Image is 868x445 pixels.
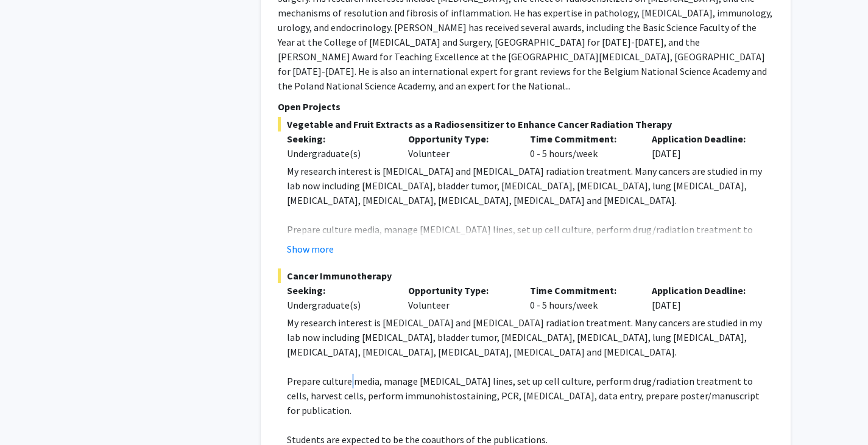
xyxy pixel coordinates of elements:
div: Volunteer [399,131,521,161]
p: Opportunity Type: [408,131,512,146]
div: Undergraduate(s) [287,298,390,312]
span: My research interest is [MEDICAL_DATA] and [MEDICAL_DATA] radiation treatment. Many cancers are s... [287,165,762,206]
p: Seeking: [287,131,390,146]
div: [DATE] [643,131,764,161]
p: Application Deadline: [652,283,755,298]
span: Prepare culture media, manage [MEDICAL_DATA] lines, set up cell culture, perform drug/radiation t... [287,223,760,265]
div: Volunteer [399,283,521,312]
p: Time Commitment: [530,283,633,298]
span: My research interest is [MEDICAL_DATA] and [MEDICAL_DATA] radiation treatment. Many cancers are s... [287,317,762,358]
p: Opportunity Type: [408,283,512,298]
p: Seeking: [287,283,390,298]
iframe: Chat [9,390,52,436]
span: Cancer Immunotherapy [278,268,774,283]
button: Show more [287,242,334,256]
div: [DATE] [643,283,764,312]
div: 0 - 5 hours/week [521,131,643,161]
span: Vegetable and Fruit Extracts as a Radiosensitizer to Enhance Cancer Radiation Therapy [278,117,774,131]
span: Prepare culture media, manage [MEDICAL_DATA] lines, set up cell culture, perform drug/radiation t... [287,375,760,416]
p: Time Commitment: [530,131,633,146]
p: Open Projects [278,99,774,114]
div: 0 - 5 hours/week [521,283,643,312]
p: Application Deadline: [652,131,755,146]
div: Undergraduate(s) [287,146,390,161]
